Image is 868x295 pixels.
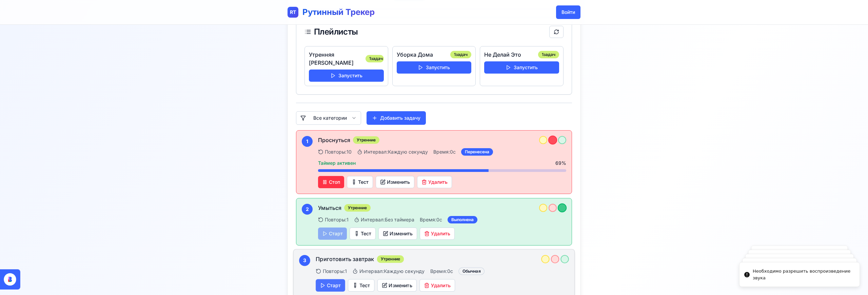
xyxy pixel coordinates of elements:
span: Повторы: 10 [325,149,352,155]
button: Войти [556,5,580,19]
button: Тест [350,228,376,240]
span: Повторы: 1 [323,268,347,275]
span: Время: 0 с [420,217,442,222]
h4: Уборка Дома [397,51,433,59]
div: Утренние [353,136,379,144]
span: Интервал: Каждую секунду [359,268,425,275]
h4: Утренняя [PERSON_NAME] [309,51,366,67]
button: Перенесена [548,136,557,144]
button: В процессе [541,255,549,263]
div: Выполнена [448,216,477,223]
div: 1 задач [538,51,559,58]
div: 1 [302,136,313,147]
h3: Умыться [318,204,341,212]
span: Повторы: 1 [325,216,349,223]
button: Перенесена [549,204,557,212]
button: Запустить [309,70,384,82]
div: 1 задач [450,51,471,58]
span: Интервал: Без таймера [361,216,414,223]
button: Выполнена [558,136,566,144]
button: Стоп [318,176,344,188]
h3: Приготовить завтрак [316,255,374,263]
button: В процессе [539,204,547,212]
button: Удалить [420,228,455,240]
span: RT [290,9,296,16]
div: Перенесена [461,148,493,156]
button: Запустить [397,61,472,74]
button: Изменить [376,176,414,188]
button: Добавить задачу [367,111,426,125]
button: Запустить [484,61,559,74]
span: 69 % [555,160,566,166]
button: Выполнена [560,255,569,263]
button: Изменить [377,279,417,292]
h1: Рутинный Трекер [302,7,375,18]
div: Утренние [377,255,404,263]
button: Тест [347,176,373,188]
div: Утренние [344,204,371,212]
div: Обычная [458,268,485,275]
h3: Проснуться [318,136,350,144]
button: Перенесена [551,255,559,263]
div: 3 [299,255,310,266]
button: Старт [316,279,345,292]
span: Время: 0 с [430,268,453,274]
span: Таймер активен [318,160,356,166]
button: Тест [348,279,375,292]
div: 1 задач [366,55,384,62]
button: Изменить [378,228,417,240]
h4: Не Делай Это [484,51,521,59]
div: 2 [302,204,313,215]
span: Время: 0 с [433,149,456,155]
button: В процессе [539,136,547,144]
button: Удалить [417,176,452,188]
span: Интервал: Каждую секунду [364,149,428,155]
button: Удалить [419,279,455,292]
div: Плейлисты [304,28,358,36]
button: Выполнена [558,203,567,212]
